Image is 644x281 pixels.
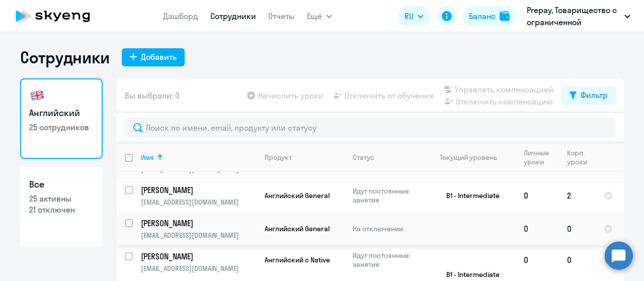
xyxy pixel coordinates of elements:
[307,10,322,22] span: Ещё
[20,47,110,67] h1: Сотрудники
[141,184,256,196] a: [PERSON_NAME]
[463,6,516,26] button: Балансbalance
[141,251,255,262] p: [PERSON_NAME]
[559,212,596,245] td: 0
[141,184,255,196] p: [PERSON_NAME]
[141,198,256,207] p: [EMAIL_ADDRESS][DOMAIN_NAME]
[353,224,422,233] p: На отключении
[29,204,94,215] p: 21 отключен
[265,191,330,200] span: Английский General
[29,107,94,120] h3: Английский
[265,153,292,162] div: Продукт
[29,178,94,191] h3: Все
[268,11,295,21] a: Отчеты
[125,118,616,138] input: Поиск по имени, email, продукту или статусу
[524,148,558,166] div: Личные уроки
[29,122,94,133] p: 25 сотрудников
[422,179,516,212] td: B1 - Intermediate
[141,218,256,229] a: [PERSON_NAME]
[210,11,256,21] a: Сотрудники
[29,193,94,204] p: 25 активны
[397,6,431,26] button: RU
[559,245,596,274] td: 0
[122,48,185,66] button: Добавить
[500,11,510,21] img: balance
[20,78,103,159] a: Английский25 сотрудников
[353,186,422,205] p: Идут постоянные занятия
[163,11,198,21] a: Дашборд
[430,153,515,162] div: Текущий уровень
[567,148,595,166] div: Корп. уроки
[141,218,255,229] p: [PERSON_NAME]
[265,224,330,233] span: Английский General
[405,10,414,22] span: RU
[440,153,497,162] div: Текущий уровень
[20,167,103,247] a: Все25 активны21 отключен
[141,153,154,162] div: Имя
[141,264,256,273] p: [EMAIL_ADDRESS][DOMAIN_NAME]
[125,89,180,102] span: Вы выбрали: 0
[29,87,45,104] img: english
[353,251,422,269] p: Идут постоянные занятия
[141,153,256,162] div: Имя
[527,4,620,28] p: Prepay, Товарищество с ограниченной ответственностью «ITX (Айтикс)» (ТОО «ITX (Айтикс)»)
[141,51,177,63] div: Добавить
[307,6,332,26] button: Ещё
[469,10,496,22] div: Баланс
[516,245,559,274] td: 0
[561,86,616,105] button: Фильтр
[141,231,256,240] p: [EMAIL_ADDRESS][DOMAIN_NAME]
[522,4,635,28] button: Prepay, Товарищество с ограниченной ответственностью «ITX (Айтикс)» (ТОО «ITX (Айтикс)»)
[516,179,559,212] td: 0
[265,255,330,264] span: Английский с Native
[353,153,374,162] div: Статус
[141,251,256,262] a: [PERSON_NAME]
[559,179,596,212] td: 2
[516,212,559,245] td: 0
[581,89,608,101] div: Фильтр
